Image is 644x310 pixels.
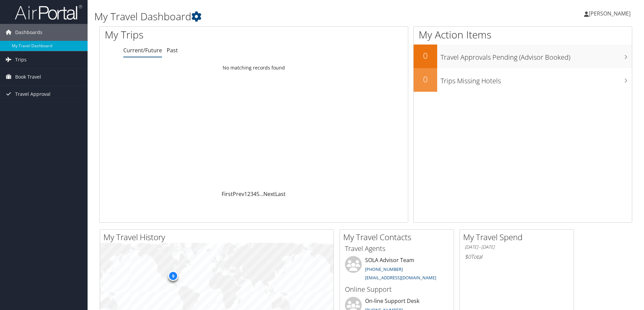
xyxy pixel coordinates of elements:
span: Dashboards [15,24,42,41]
a: 0Trips Missing Hotels [414,68,632,92]
a: Current/Future [123,47,162,54]
a: 3 [250,190,253,198]
span: Book Travel [15,68,41,85]
h2: 0 [414,74,437,85]
h2: My Travel Spend [463,231,574,243]
h1: My Travel Dashboard [94,9,456,24]
a: 5 [256,190,259,198]
div: 9 [168,271,178,281]
a: First [222,190,233,198]
h2: 0 [414,50,437,61]
h2: My Travel History [103,231,333,243]
span: Travel Approval [15,86,51,103]
a: [PERSON_NAME] [584,3,637,24]
li: SOLA Advisor Team [342,256,452,284]
a: Last [275,190,286,198]
a: 0Travel Approvals Pending (Advisor Booked) [414,45,632,68]
a: [EMAIL_ADDRESS][DOMAIN_NAME] [365,275,436,281]
h2: My Travel Contacts [343,231,454,243]
a: Next [263,190,275,198]
h3: Travel Agents [345,244,449,253]
a: Past [167,47,178,54]
h6: Total [465,253,569,260]
h1: My Trips [105,28,275,42]
img: airportal-logo.png [15,4,82,20]
h3: Trips Missing Hotels [441,73,632,86]
a: 2 [247,190,250,198]
a: [PHONE_NUMBER] [365,266,403,272]
a: 1 [244,190,247,198]
h1: My Action Items [414,28,632,42]
h3: Online Support [345,285,449,294]
a: 4 [253,190,256,198]
h3: Travel Approvals Pending (Advisor Booked) [441,49,632,62]
td: No matching records found [100,62,408,74]
h6: [DATE] - [DATE] [465,244,569,250]
span: $0 [465,253,471,260]
span: … [259,190,263,198]
a: Prev [233,190,244,198]
span: Trips [15,51,27,68]
span: [PERSON_NAME] [589,10,631,17]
